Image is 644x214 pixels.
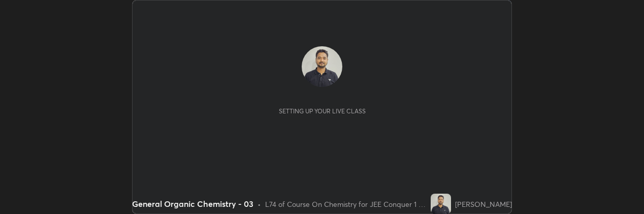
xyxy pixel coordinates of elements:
[431,194,451,214] img: 81071b17b0dd4859a2b07f88cb3d53bb.jpg
[302,46,342,87] img: 81071b17b0dd4859a2b07f88cb3d53bb.jpg
[279,107,366,115] div: Setting up your live class
[455,199,512,209] div: [PERSON_NAME]
[132,198,253,210] div: General Organic Chemistry - 03
[265,199,427,209] div: L74 of Course On Chemistry for JEE Conquer 1 2026
[257,199,261,209] div: •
